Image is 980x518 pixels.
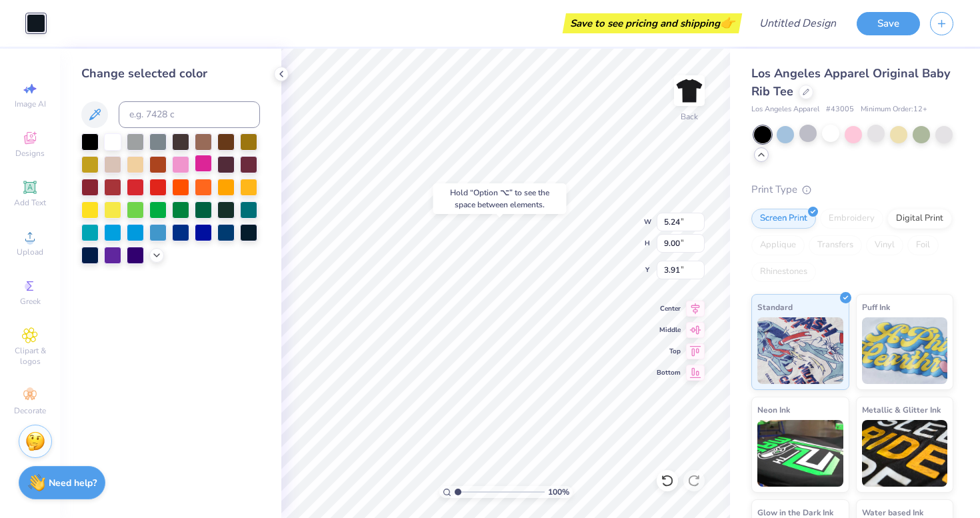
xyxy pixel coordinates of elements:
span: 👉 [720,15,735,31]
span: # 43005 [826,104,854,115]
span: Metallic & Glitter Ink [862,403,941,417]
span: Designs [15,148,45,159]
span: Add Text [14,197,46,208]
span: Decorate [14,405,46,416]
div: Transfers [809,235,862,255]
span: Clipart & logos [7,345,53,367]
span: Top [657,347,681,356]
div: Foil [907,235,939,255]
div: Embroidery [820,209,883,229]
div: Print Type [751,182,953,197]
img: Metallic & Glitter Ink [862,420,948,487]
span: 100 % [548,486,569,498]
span: Los Angeles Apparel [751,104,819,115]
img: Back [676,77,703,104]
span: Center [657,304,681,313]
img: Puff Ink [862,317,948,384]
div: Rhinestones [751,262,816,282]
span: Standard [757,300,793,314]
div: Applique [751,235,805,255]
img: Standard [757,317,843,384]
span: Greek [20,296,41,307]
div: Save to see pricing and shipping [566,13,739,33]
img: Neon Ink [757,420,843,487]
span: Image AI [15,99,46,109]
span: Middle [657,325,681,335]
div: Screen Print [751,209,816,229]
div: Back [681,111,698,123]
div: Digital Print [887,209,952,229]
span: Puff Ink [862,300,890,314]
span: Neon Ink [757,403,790,417]
span: Minimum Order: 12 + [861,104,927,115]
input: Untitled Design [749,10,847,37]
span: Bottom [657,368,681,377]
div: Change selected color [81,65,260,83]
strong: Need help? [49,477,97,489]
div: Vinyl [866,235,903,255]
button: Save [857,12,920,35]
div: Hold “Option ⌥” to see the space between elements. [433,183,567,214]
input: e.g. 7428 c [119,101,260,128]
span: Upload [17,247,43,257]
span: Los Angeles Apparel Original Baby Rib Tee [751,65,950,99]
